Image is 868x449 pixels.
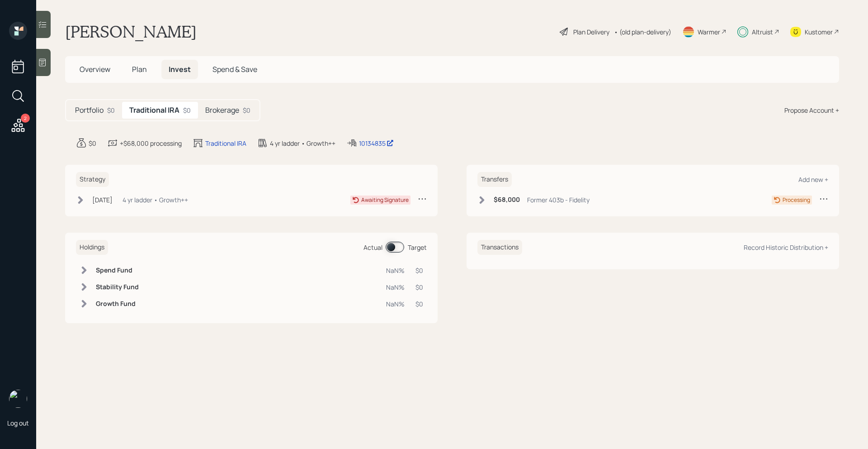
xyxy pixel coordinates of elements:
div: Actual [363,243,382,252]
span: Plan [132,64,147,74]
div: Warmer [698,27,720,37]
div: Altruist [752,27,773,37]
div: 4 yr ladder • Growth++ [270,139,335,148]
div: Plan Delivery [573,27,609,37]
h5: Portfolio [75,106,104,115]
h6: Strategy [76,172,109,187]
span: Overview [80,64,110,74]
div: Record Historic Distribution + [744,243,828,252]
div: $0 [89,139,96,148]
div: Awaiting Signature [361,196,409,204]
span: Invest [169,64,191,74]
div: $0 [415,282,423,292]
h5: Traditional IRA [129,106,179,115]
h6: Holdings [76,240,108,255]
div: Former 403b - Fidelity [527,195,590,205]
h6: Growth Fund [96,300,139,308]
span: Spend & Save [212,64,257,74]
div: 4 yr ladder • Growth++ [123,195,188,205]
h6: Spend Fund [96,267,139,274]
h6: $68,000 [494,196,520,204]
div: 10134835 [359,139,394,148]
div: NaN% [386,282,405,292]
div: [DATE] [92,195,113,205]
h6: Transactions [477,240,522,255]
div: $0 [107,105,115,115]
div: Propose Account + [784,105,839,115]
div: Traditional IRA [205,139,246,148]
h6: Stability Fund [96,283,139,291]
img: michael-russo-headshot.png [9,390,27,408]
div: +$68,000 processing [120,139,182,148]
div: $0 [243,105,250,115]
h1: [PERSON_NAME] [65,22,197,42]
div: 2 [21,114,30,123]
div: Kustomer [805,27,833,37]
div: NaN% [386,266,405,275]
div: Target [408,243,427,252]
div: $0 [415,266,423,275]
div: Log out [7,419,29,427]
div: NaN% [386,299,405,309]
h6: Transfers [477,172,512,187]
div: • (old plan-delivery) [614,27,671,37]
div: Add new + [798,175,828,184]
h5: Brokerage [205,106,239,115]
div: $0 [183,105,191,115]
div: $0 [415,299,423,309]
div: Processing [783,196,810,204]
